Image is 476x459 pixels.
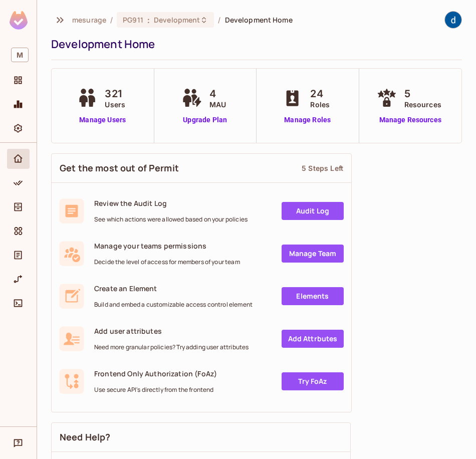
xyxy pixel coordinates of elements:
span: : [147,16,150,24]
a: Manage Resources [374,115,446,125]
span: Review the Audit Log [94,198,248,208]
span: MAU [209,99,226,110]
span: 321 [105,86,125,101]
span: Build and embed a customizable access control element [94,301,253,309]
div: Elements [7,221,30,241]
span: See which actions were allowed based on your policies [94,215,248,223]
span: Users [105,99,125,110]
div: Projects [7,70,30,90]
a: Try FoAz [282,372,344,390]
div: Home [7,149,30,169]
span: Need Help? [60,431,111,443]
span: the active workspace [72,15,106,25]
div: Monitoring [7,94,30,114]
span: Resources [404,99,441,110]
div: Audit Log [7,245,30,265]
span: Roles [310,99,330,110]
div: Directory [7,197,30,217]
span: Development [154,15,200,25]
a: Manage Roles [280,115,335,125]
li: / [218,15,220,25]
span: Add user attributes [94,326,249,336]
span: Decide the level of access for members of your team [94,258,240,266]
span: PG911 [123,15,143,25]
span: 24 [310,86,330,101]
div: Connect [7,293,30,313]
li: / [110,15,113,25]
div: 5 Steps Left [302,163,343,173]
a: Audit Log [282,202,344,220]
span: Use secure API's directly from the frontend [94,386,217,394]
span: Development Home [225,15,293,25]
img: dev 911gcl [445,12,461,28]
span: Create an Element [94,284,253,293]
a: Upgrade Plan [179,115,231,125]
a: Elements [282,287,344,305]
div: Settings [7,118,30,138]
div: Help & Updates [7,433,30,453]
a: Add Attrbutes [282,330,344,348]
span: 5 [404,86,441,101]
span: M [11,48,29,62]
div: Development Home [51,37,457,52]
span: Need more granular policies? Try adding user attributes [94,343,249,351]
span: Get the most out of Permit [60,162,179,174]
div: Policy [7,173,30,193]
a: Manage Team [282,245,344,263]
span: 4 [209,86,226,101]
div: Workspace: mesurage [7,44,30,66]
span: Frontend Only Authorization (FoAz) [94,369,217,378]
a: Manage Users [75,115,130,125]
span: Manage your teams permissions [94,241,240,251]
div: URL Mapping [7,269,30,289]
img: SReyMgAAAABJRU5ErkJggg== [10,11,28,30]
